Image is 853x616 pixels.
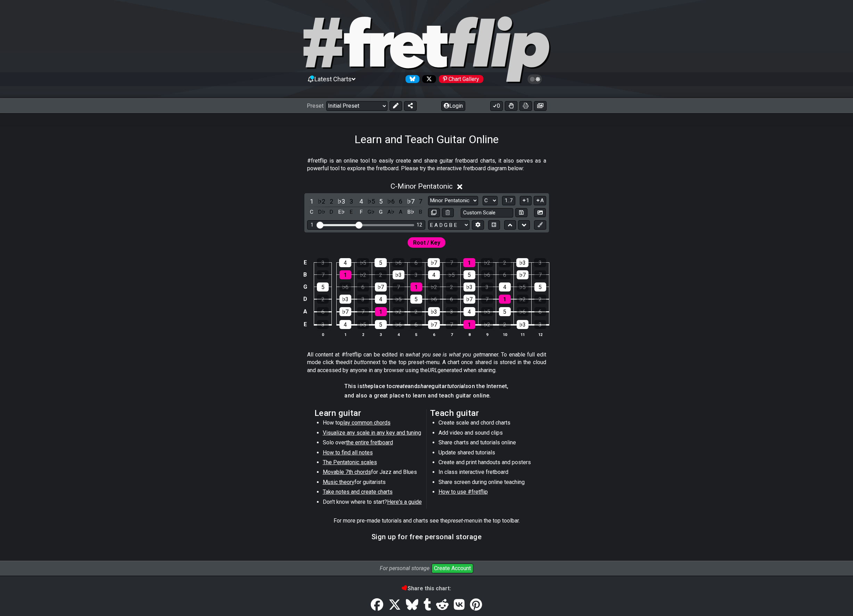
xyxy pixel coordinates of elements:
[314,75,352,83] span: Latest Charts
[428,320,440,329] div: ♭7
[417,222,422,228] div: 12
[448,517,478,524] em: preset-menu
[410,295,422,304] div: 5
[478,331,496,338] th: 9
[307,351,546,374] p: All content at #fretflip can be edited in a manner. To enable full edit mode click the next to th...
[386,207,395,217] div: toggle pitch class
[467,595,484,615] a: Pinterest
[481,320,493,329] div: ♭2
[339,320,351,329] div: 4
[410,258,422,267] div: 6
[408,351,481,358] em: what you see is what you get
[428,220,469,230] select: Tuning
[534,320,546,329] div: 3
[438,449,538,459] li: Update shared tutorials
[339,282,351,291] div: ♭6
[311,222,313,228] div: 1
[483,196,498,205] select: Tonic/Root
[505,197,513,204] span: 1..7
[372,331,389,338] th: 3
[438,488,488,495] span: How to use #fretflip
[481,258,493,267] div: ♭2
[323,429,421,436] span: Visualize any scale in any key and tuning
[438,439,538,449] li: Share charts and tutorials online
[428,258,440,267] div: ♭7
[438,419,538,429] li: Create scale and chord charts
[438,478,538,488] li: Share screen during online teaching
[531,76,539,82] span: Toggle light / dark theme
[386,197,395,206] div: toggle scale degree
[481,282,493,291] div: 3
[425,331,443,338] th: 6
[446,282,458,291] div: 2
[314,331,332,338] th: 0
[339,307,351,316] div: ♭7
[534,196,546,205] button: A
[387,499,422,505] span: Here's a guide
[451,595,467,615] a: VK
[421,595,434,615] a: Tumblr
[375,320,387,329] div: 5
[499,282,511,291] div: 4
[517,307,528,316] div: ♭6
[314,409,423,417] h2: Learn guitar
[357,307,369,316] div: 7
[534,295,546,304] div: 2
[376,207,385,217] div: toggle pitch class
[356,197,366,206] div: toggle scale degree
[517,282,528,291] div: ♭5
[317,207,326,217] div: toggle pitch class
[362,383,370,389] em: the
[393,295,404,304] div: ♭5
[446,307,458,316] div: 3
[428,270,440,279] div: 4
[386,595,403,615] a: Tweet
[499,307,511,316] div: 5
[336,331,354,338] th: 1
[428,208,440,217] button: Copy
[430,409,539,417] h2: Teach guitar
[410,320,422,329] div: 6
[403,595,421,615] a: Bluesky
[464,282,475,291] div: ♭3
[464,295,475,304] div: ♭7
[428,196,478,205] select: Scale
[323,468,422,478] li: for Jazz and Blues
[517,270,528,279] div: ♭7
[367,207,376,217] div: toggle pitch class
[368,595,386,615] a: Share on Facebook
[357,270,369,279] div: ♭2
[347,197,356,206] div: toggle scale degree
[389,101,402,111] button: Edit Preset
[517,320,528,329] div: ♭3
[323,449,373,456] span: How to find all notes
[464,320,475,329] div: 1
[518,220,530,230] button: Move down
[402,585,451,592] b: Share this chart:
[490,101,503,111] button: 0
[443,331,460,338] th: 7
[317,258,329,267] div: 3
[323,469,371,475] span: Movable 7th chords
[499,270,511,279] div: 6
[339,258,351,267] div: 4
[354,331,372,338] th: 2
[375,307,387,316] div: 1
[438,468,538,478] li: In class interactive fretboard
[442,208,454,217] button: Delete
[392,383,408,389] em: create
[463,258,475,267] div: 1
[534,258,546,267] div: 3
[481,307,493,316] div: ♭5
[317,307,329,316] div: 6
[441,101,465,111] button: Login
[317,270,329,279] div: 7
[406,207,415,217] div: toggle pitch class
[356,207,366,217] div: toggle pitch class
[504,220,516,230] button: Move up
[407,331,425,338] th: 5
[396,197,405,206] div: toggle scale degree
[323,478,422,488] li: for guitarists
[323,479,354,485] span: Music theory
[307,197,316,206] div: toggle scale degree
